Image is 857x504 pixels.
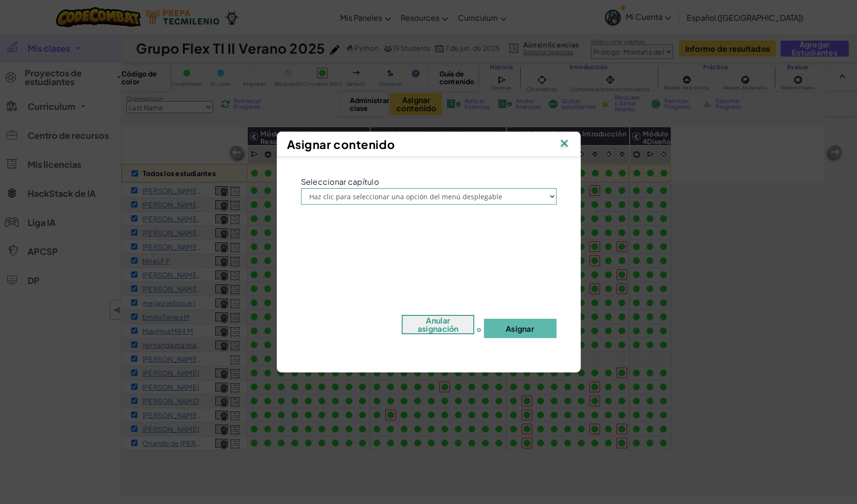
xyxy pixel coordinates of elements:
[402,315,474,334] button: Anular asignación
[558,137,571,151] img: IconClose.svg
[301,177,379,187] span: Seleccionar capítulo
[287,137,395,151] span: Asignar contenido
[477,325,481,333] span: o
[484,319,556,338] button: Asignar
